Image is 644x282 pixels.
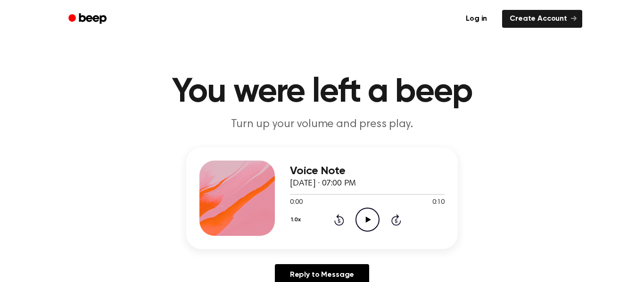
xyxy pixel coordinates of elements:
button: 1.0x [290,212,304,228]
p: Turn up your volume and press play. [141,117,503,132]
a: Log in [456,8,496,30]
span: 0:00 [290,198,302,208]
a: Beep [62,10,115,28]
a: Create Account [502,10,582,28]
span: 0:10 [432,198,445,208]
h3: Voice Note [290,165,445,177]
span: [DATE] · 07:00 PM [290,179,356,188]
h1: You were left a beep [81,75,563,109]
